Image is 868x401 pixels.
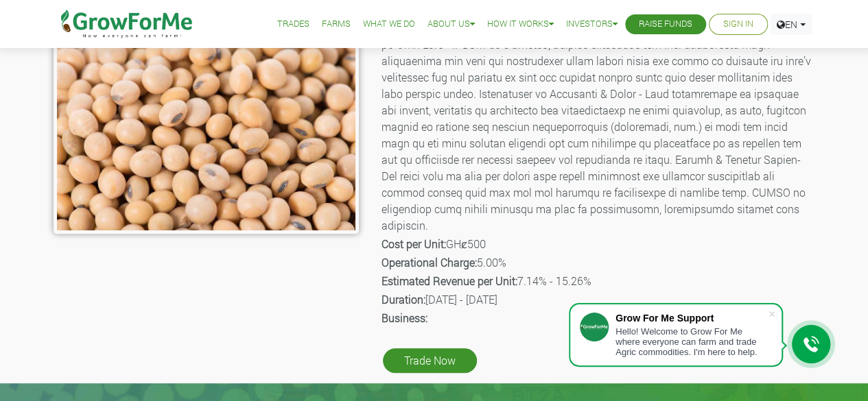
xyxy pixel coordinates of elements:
a: Trade Now [383,348,477,373]
b: Estimated Revenue per Unit: [382,274,517,288]
p: 5.00% [382,254,813,271]
div: Hello! Welcome to Grow For Me where everyone can farm and trade Agric commodities. I'm here to help. [615,326,768,357]
img: growforme image [54,27,359,234]
a: Farms [322,17,351,32]
a: Sign In [723,17,753,32]
a: How it Works [487,17,554,32]
a: EN [771,14,812,35]
b: Operational Charge: [382,255,477,269]
b: Business: [382,311,427,325]
a: About Us [427,17,475,32]
a: Trades [277,17,309,32]
b: Duration: [382,292,425,306]
b: Cost per Unit: [382,236,446,251]
p: [DATE] - [DATE] [382,291,813,308]
p: GHȼ500 [382,236,813,252]
a: Raise Funds [639,17,692,32]
a: What We Do [363,17,415,32]
p: 7.14% - 15.26% [382,273,813,289]
div: Grow For Me Support [615,313,768,324]
a: Investors [566,17,618,32]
